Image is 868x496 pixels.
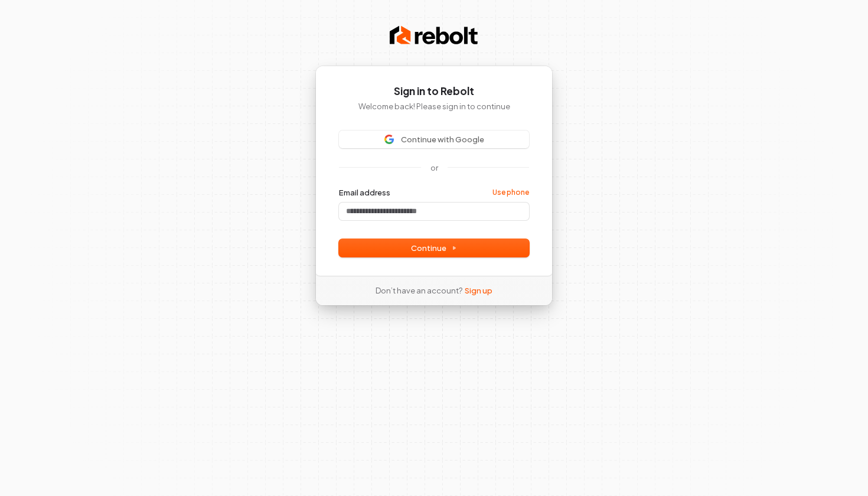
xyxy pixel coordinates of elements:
p: Welcome back! Please sign in to continue [339,101,529,112]
h1: Sign in to Rebolt [339,84,529,99]
a: Sign up [465,285,492,296]
button: Sign in with GoogleContinue with Google [339,130,529,148]
img: Rebolt Logo [390,24,478,47]
p: or [430,162,438,173]
span: Don’t have an account? [376,285,462,296]
img: Sign in with Google [384,135,394,144]
label: Email address [339,187,390,198]
span: Continue [411,243,457,253]
button: Continue [339,239,529,257]
a: Use phone [492,188,529,197]
span: Continue with Google [401,134,484,145]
